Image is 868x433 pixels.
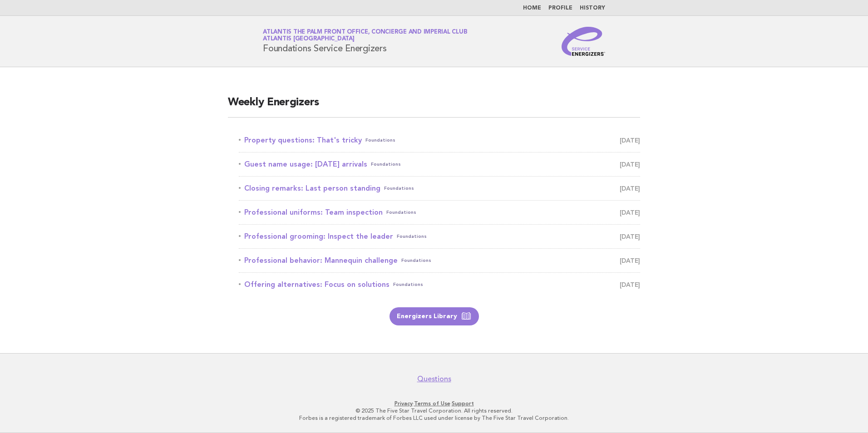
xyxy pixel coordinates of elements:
[620,182,640,195] span: [DATE]
[620,254,640,267] span: [DATE]
[263,30,467,53] h1: Foundations Service Energizers
[156,400,712,407] p: · ·
[548,5,572,11] a: Profile
[239,254,640,267] a: Professional behavior: Mannequin challengeFoundations [DATE]
[620,206,640,219] span: [DATE]
[384,182,414,195] span: Foundations
[417,374,451,384] a: Questions
[390,307,479,325] a: Energizers Library
[371,158,401,171] span: Foundations
[239,134,640,147] a: Property questions: That's trickyFoundations [DATE]
[397,230,427,243] span: Foundations
[239,206,640,219] a: Professional uniforms: Team inspectionFoundations [DATE]
[620,230,640,243] span: [DATE]
[414,400,450,407] a: Terms of Use
[228,95,640,118] h2: Weekly Energizers
[620,134,640,147] span: [DATE]
[620,278,640,291] span: [DATE]
[156,407,712,414] p: © 2025 The Five Star Travel Corporation. All rights reserved.
[263,29,467,42] a: Atlantis The Palm Front Office, Concierge and Imperial ClubAtlantis [GEOGRAPHIC_DATA]
[239,158,640,171] a: Guest name usage: [DATE] arrivalsFoundations [DATE]
[580,5,605,11] a: History
[452,400,474,407] a: Support
[562,27,605,56] img: Service Energizers
[523,5,541,11] a: Home
[239,230,640,243] a: Professional grooming: Inspect the leaderFoundations [DATE]
[386,206,416,219] span: Foundations
[156,414,712,422] p: Forbes is a registered trademark of Forbes LLC used under license by The Five Star Travel Corpora...
[393,278,423,291] span: Foundations
[365,134,395,147] span: Foundations
[401,254,431,267] span: Foundations
[239,182,640,195] a: Closing remarks: Last person standingFoundations [DATE]
[239,278,640,291] a: Offering alternatives: Focus on solutionsFoundations [DATE]
[263,36,355,42] span: Atlantis [GEOGRAPHIC_DATA]
[620,158,640,171] span: [DATE]
[395,400,413,407] a: Privacy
